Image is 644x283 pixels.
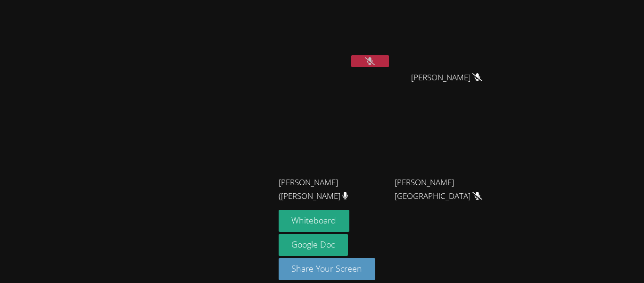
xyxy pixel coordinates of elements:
a: Google Doc [279,234,348,256]
button: Share Your Screen [279,258,376,280]
button: Whiteboard [279,210,350,232]
span: [PERSON_NAME][GEOGRAPHIC_DATA] [395,176,499,203]
span: [PERSON_NAME] ([PERSON_NAME] [279,176,383,203]
span: [PERSON_NAME] [411,71,482,85]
